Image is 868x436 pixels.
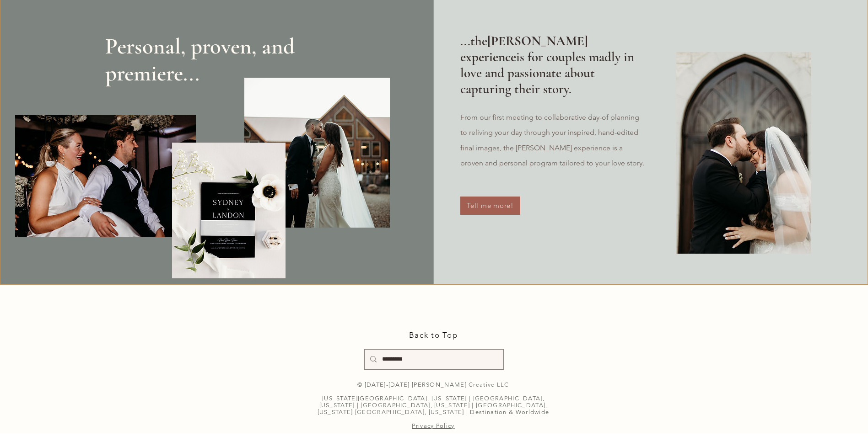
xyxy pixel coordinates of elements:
a: Back to Top [409,330,458,340]
span: © [DATE]-[DATE] [PERSON_NAME] Creative LLC [357,381,509,388]
img: OlguinWedding_Final-346.jpg [244,78,390,228]
span: Tell me more! [467,201,514,210]
span: ...the is for couples madly in love and passionate about capturing their story. [460,33,634,97]
span: [PERSON_NAME] experience [460,33,588,65]
img: 989dbb_74a1116a4c794b9eb9ea49c89c721f4e~mv2.jpg [172,143,286,278]
span: [US_STATE][GEOGRAPHIC_DATA], [US_STATE] | [GEOGRAPHIC_DATA], [US_STATE] | [GEOGRAPHIC_DATA], [US_... [318,395,550,415]
a: Privacy Policy [412,422,454,429]
span: From our first meeting to collaborative day-of planning to reliving your day through your inspire... [460,113,644,167]
span: Personal, proven, and premiere... [105,33,295,87]
img: Lowe_Wedding-81.jpg [15,115,196,237]
input: Search... [382,350,484,369]
a: Tell me more! [460,197,520,215]
img: HuottWedding_SneakPeeks-46.JPG [676,52,811,254]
